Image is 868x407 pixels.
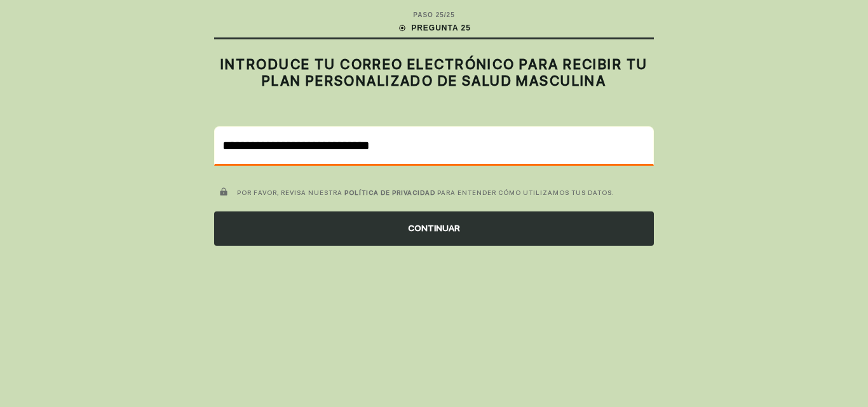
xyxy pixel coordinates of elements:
[214,56,654,90] h2: INTRODUCE TU CORREO ELECTRÓNICO PARA RECIBIR TU PLAN PERSONALIZADO DE SALUD MASCULINA
[237,189,614,196] span: POR FAVOR, REVISA NUESTRA PARA ENTENDER CÓMO UTILIZAMOS TUS DATOS.
[344,189,435,196] a: POLÍTICA DE PRIVACIDAD
[397,22,471,34] div: PREGUNTA 25
[214,211,654,246] div: CONTINUAR
[413,10,454,20] div: PASO 25 / 25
